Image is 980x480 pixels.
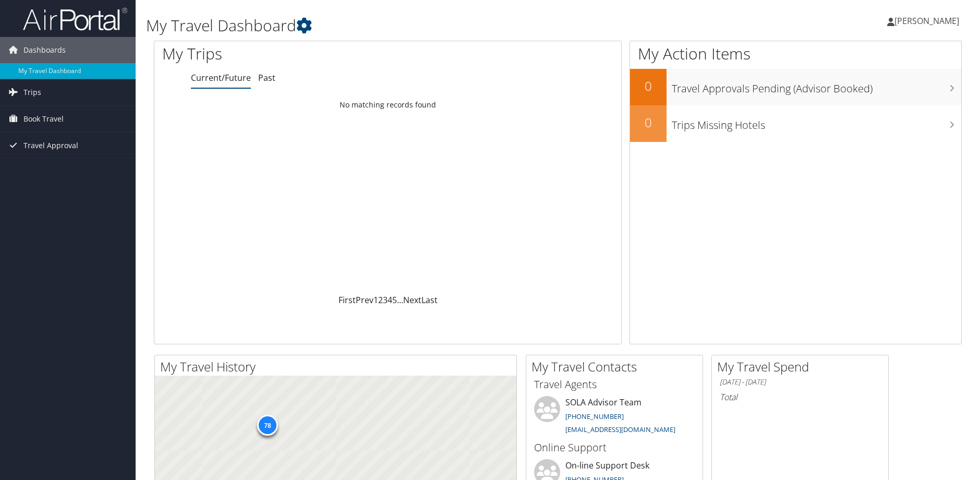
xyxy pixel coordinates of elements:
a: 0Travel Approvals Pending (Advisor Booked) [630,69,961,105]
span: Book Travel [23,106,64,132]
span: Dashboards [23,37,66,63]
h2: My Travel History [160,358,516,376]
h2: My Travel Spend [717,358,888,376]
h6: [DATE] - [DATE] [720,377,880,387]
h1: My Action Items [630,43,961,65]
img: airportal-logo.png [23,7,127,31]
a: Prev [356,294,373,306]
a: 3 [383,294,388,306]
h2: My Travel Contacts [531,358,703,376]
td: No matching records found [154,95,621,114]
h3: Online Support [534,440,695,455]
h1: My Travel Dashboard [146,15,695,37]
h6: Total [720,391,880,403]
a: 1 [373,294,378,306]
span: [PERSON_NAME] [894,15,959,27]
span: Travel Approval [23,133,78,159]
a: First [338,294,356,306]
li: SOLA Advisor Team [529,396,700,439]
h2: 0 [630,114,667,131]
span: … [397,294,403,306]
a: Last [421,294,438,306]
a: 2 [378,294,383,306]
span: Trips [23,79,41,105]
h3: Trips Missing Hotels [672,113,961,133]
h1: My Trips [162,43,419,65]
h3: Travel Agents [534,377,695,392]
h2: 0 [630,77,667,95]
a: [PERSON_NAME] [887,5,970,37]
a: Past [258,72,275,83]
a: 4 [388,294,392,306]
a: Current/Future [191,72,251,83]
a: 0Trips Missing Hotels [630,105,961,142]
a: [EMAIL_ADDRESS][DOMAIN_NAME] [565,425,675,434]
a: Next [403,294,421,306]
div: 78 [257,415,278,436]
a: 5 [392,294,397,306]
h3: Travel Approvals Pending (Advisor Booked) [672,76,961,96]
a: [PHONE_NUMBER] [565,412,624,421]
